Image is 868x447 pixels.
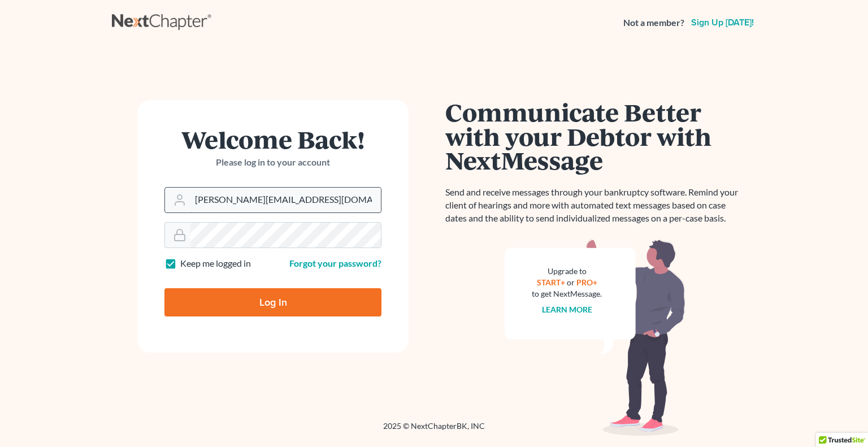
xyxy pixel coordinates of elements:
div: 2025 © NextChapterBK, INC [112,420,756,441]
div: Upgrade to [532,266,602,277]
a: Learn more [542,305,592,314]
h1: Welcome Back! [164,127,381,151]
a: PRO+ [576,277,597,287]
a: Forgot your password? [289,258,381,268]
label: Keep me logged in [180,257,251,270]
a: START+ [537,277,565,287]
strong: Not a member? [623,16,684,29]
h1: Communicate Better with your Debtor with NextMessage [445,100,745,172]
input: Email Address [190,188,381,212]
input: Log In [164,288,381,316]
p: Please log in to your account [164,156,381,169]
div: to get NextMessage. [532,288,602,300]
span: or [567,277,575,287]
img: nextmessage_bg-59042aed3d76b12b5cd301f8e5b87938c9018125f34e5fa2b7a6b67550977c72.svg [505,238,685,436]
p: Send and receive messages through your bankruptcy software. Remind your client of hearings and mo... [445,186,745,225]
a: Sign up [DATE]! [689,18,756,27]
